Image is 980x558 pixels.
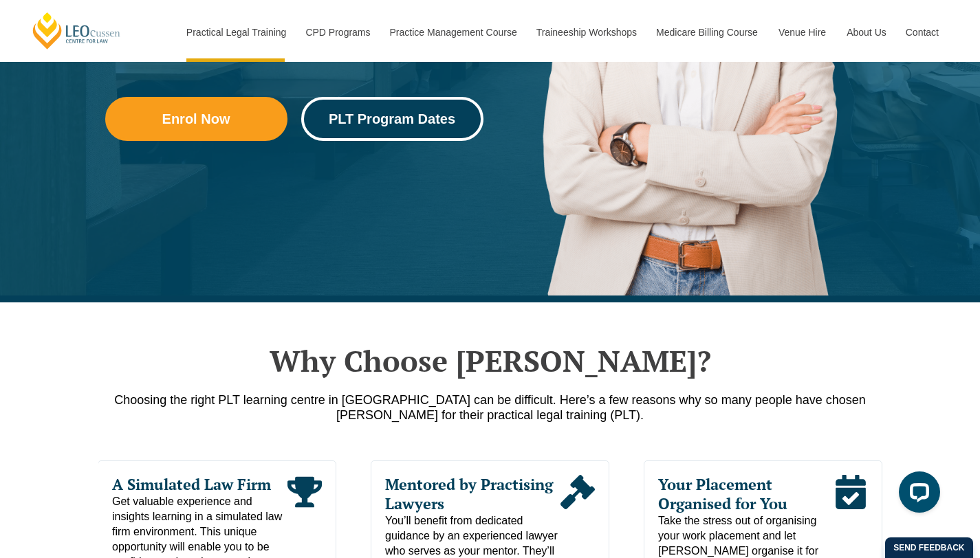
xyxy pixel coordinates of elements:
a: Contact [895,3,949,62]
a: About Us [836,3,895,62]
a: Medicare Billing Course [646,3,768,62]
span: Your Placement Organised for You [658,475,834,513]
a: Enrol Now [105,97,287,141]
span: A Simulated Law Firm [112,475,287,494]
span: Enrol Now [162,112,230,126]
h2: Why Choose [PERSON_NAME]? [98,344,882,378]
p: Choosing the right PLT learning centre in [GEOGRAPHIC_DATA] can be difficult. Here’s a few reason... [98,392,882,423]
a: CPD Programs [295,3,379,62]
span: Mentored by Practising Lawyers [385,475,560,513]
a: [PERSON_NAME] Centre for Law [31,11,122,50]
span: PLT Program Dates [329,112,455,126]
a: Practice Management Course [380,3,526,62]
iframe: LiveChat chat widget [888,466,946,524]
a: PLT Program Dates [301,97,483,141]
a: Venue Hire [768,3,836,62]
a: Traineeship Workshops [526,3,646,62]
a: Practical Legal Training [176,3,296,62]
